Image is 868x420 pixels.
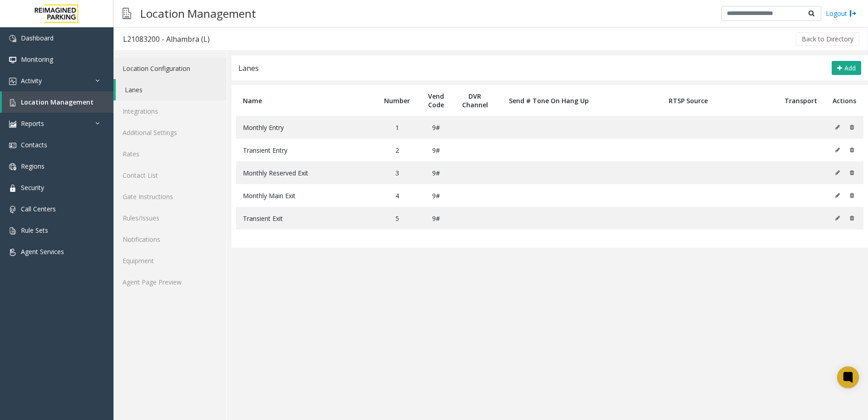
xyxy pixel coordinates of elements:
[113,143,227,165] a: Rates
[21,140,47,149] span: Contacts
[21,76,42,85] span: Activity
[123,2,131,25] img: pageIcon
[243,169,308,177] span: Monthly Reserved Exit
[21,226,48,235] span: Rule Sets
[9,78,16,85] img: 'icon'
[375,161,419,184] td: 3
[9,206,16,213] img: 'icon'
[375,184,419,207] td: 4
[243,123,284,132] span: Monthly Entry
[849,9,857,18] img: logout
[375,85,419,116] th: Number
[113,271,227,293] a: Agent Page Preview
[419,139,454,161] td: 9#
[9,35,16,42] img: 'icon'
[113,58,227,79] a: Location Configuration
[9,185,16,192] img: 'icon'
[419,116,454,139] td: 9#
[796,32,859,46] button: Back to Directory
[123,33,210,45] div: L21083200 - Alhambra (L)
[21,205,56,213] span: Call Centers
[113,207,227,229] a: Rules/Issues
[419,207,454,230] td: 9#
[9,249,16,256] img: 'icon'
[116,79,227,100] a: Lanes
[419,184,454,207] td: 9#
[113,186,227,207] a: Gate Instructions
[113,165,227,186] a: Contact List
[832,61,861,75] button: Add
[21,162,44,170] span: Regions
[9,227,16,235] img: 'icon'
[21,247,64,256] span: Agent Services
[243,214,283,223] span: Transient Exit
[21,34,54,42] span: Dashboard
[21,55,53,64] span: Monitoring
[9,142,16,149] img: 'icon'
[375,207,419,230] td: 5
[601,85,775,116] th: RTSP Source
[454,85,497,116] th: DVR Channel
[825,85,863,116] th: Actions
[375,139,419,161] td: 2
[113,250,227,271] a: Equipment
[9,56,16,64] img: 'icon'
[136,2,261,25] h3: Location Management
[497,85,602,116] th: Send # Tone On Hang Up
[826,9,857,18] a: Logout
[2,91,113,113] a: Location Management
[21,119,44,128] span: Reports
[419,161,454,184] td: 9#
[113,100,227,122] a: Integrations
[113,229,227,250] a: Notifications
[236,85,375,116] th: Name
[21,98,94,106] span: Location Management
[243,146,287,155] span: Transient Entry
[243,191,296,200] span: Monthly Main Exit
[113,122,227,143] a: Additional Settings
[9,99,16,106] img: 'icon'
[419,85,454,116] th: Vend Code
[9,163,16,170] img: 'icon'
[776,85,826,116] th: Transport
[21,183,44,192] span: Security
[844,64,856,72] span: Add
[9,120,16,128] img: 'icon'
[375,116,419,139] td: 1
[238,62,259,74] div: Lanes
